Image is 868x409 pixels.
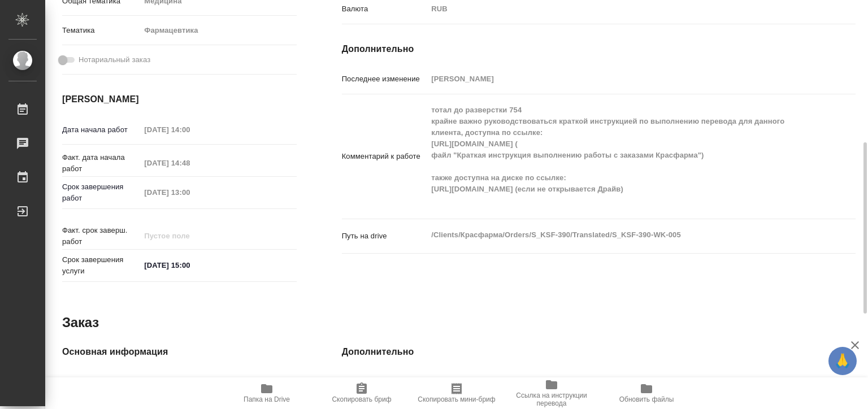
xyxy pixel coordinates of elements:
input: Пустое поле [427,374,813,390]
p: Дата начала работ [62,124,140,136]
span: Обновить файлы [619,395,674,403]
p: Факт. дата начала работ [62,152,140,175]
p: Срок завершения услуги [62,254,140,277]
span: 🙏 [833,349,852,373]
h2: Заказ [62,314,99,332]
button: Скопировать мини-бриф [409,377,504,409]
p: Валюта [342,3,428,15]
p: Тематика [62,25,140,36]
div: Фармацевтика [140,21,296,40]
p: Код заказа [62,377,140,388]
input: Пустое поле [427,71,813,87]
button: Папка на Drive [219,377,314,409]
h4: Дополнительно [342,42,856,56]
button: 🙏 [828,347,857,375]
button: Обновить файлы [599,377,694,409]
h4: Дополнительно [342,345,856,359]
input: Пустое поле [140,184,239,201]
input: Пустое поле [140,155,239,171]
input: ✎ Введи что-нибудь [140,257,239,273]
p: Путь на drive [342,377,428,388]
input: Пустое поле [140,121,239,138]
p: Факт. срок заверш. работ [62,225,140,247]
button: Скопировать бриф [314,377,409,409]
h4: Основная информация [62,345,297,359]
p: Комментарий к работе [342,151,428,162]
span: Скопировать бриф [332,395,391,403]
p: Срок завершения работ [62,181,140,204]
p: Последнее изменение [342,73,428,85]
textarea: /Clients/Красфарма/Orders/S_KSF-390/Translated/S_KSF-390-WK-005 [427,225,813,245]
textarea: тотал до разверстки 754 крайне важно руководствоваться краткой инструкцией по выполнению перевода... [427,101,813,210]
button: Ссылка на инструкции перевода [504,377,599,409]
input: Пустое поле [140,374,296,390]
span: Папка на Drive [244,395,290,403]
span: Нотариальный заказ [79,54,150,66]
span: Скопировать мини-бриф [418,395,495,403]
h4: [PERSON_NAME] [62,93,297,106]
input: Пустое поле [140,228,239,244]
p: Путь на drive [342,230,428,242]
span: Ссылка на инструкции перевода [511,391,592,407]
